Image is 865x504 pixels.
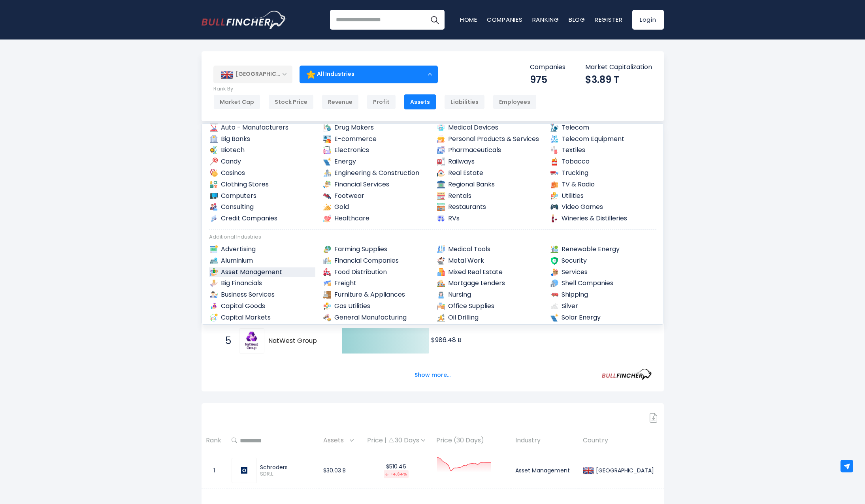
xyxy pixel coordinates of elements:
a: Rentals [436,191,543,201]
th: Price (30 Days) [432,429,511,452]
a: Home [460,15,477,24]
a: E-commerce [322,134,429,144]
th: Rank [202,429,227,452]
a: Trucking [550,168,656,178]
a: Security [550,256,656,266]
a: Telecom [550,123,656,133]
a: Auto - Manufacturers [209,123,316,133]
a: Candy [209,157,316,167]
p: Companies [530,63,565,71]
a: Electronics [322,145,429,155]
a: Freight [322,278,429,288]
a: Solar Energy [550,313,656,323]
text: $986.48 B [431,335,462,344]
div: Additional Industries [209,234,656,241]
a: Healthcare [322,214,429,224]
a: Railways [436,157,543,167]
a: Credit Companies [209,214,316,224]
div: Market Cap [213,94,260,109]
a: Big Banks [209,134,316,144]
a: Financial Services [322,180,429,190]
a: RVs [436,214,543,224]
a: Pharmaceuticals [436,145,543,155]
a: Big Financials [209,278,316,288]
span: Assets [323,434,348,447]
a: Drug Makers [322,123,429,133]
a: Hardware & Equipment [322,324,429,334]
a: Engineering & Construction [322,168,429,178]
div: Assets [404,94,436,109]
div: 975 [530,73,565,86]
a: Oil Equipment [436,324,543,334]
a: Capital Markets [209,313,316,323]
a: Tobacco [550,157,656,167]
div: Price | 30 Days [365,436,428,445]
a: Restaurants [436,202,543,212]
a: Metal Work [436,256,543,266]
a: Energy [322,157,429,167]
a: Clothing Stores [209,180,316,190]
a: Asset Management [209,267,316,277]
a: Computers [209,191,316,201]
a: Care Facilities [209,324,316,334]
a: Gold [322,202,429,212]
a: Biotech [209,145,316,155]
a: Footwear [322,191,429,201]
a: Register [595,15,623,24]
a: Real Estate [436,168,543,178]
div: -4.64% [384,470,409,478]
div: Liabilities [444,94,485,109]
a: Shipping [550,290,656,300]
a: Medical Tools [436,244,543,254]
div: Schroders [260,464,315,471]
a: Medical Devices [436,123,543,133]
a: Office Supplies [436,301,543,311]
a: Consulting [209,202,316,212]
span: 5 [221,334,229,348]
div: All Industries [300,65,438,83]
a: Companies [487,15,523,24]
div: [GEOGRAPHIC_DATA] [594,467,654,474]
a: Personal Products & Services [436,134,543,144]
a: Renewable Energy [550,244,656,254]
a: Nursing [436,290,543,300]
a: Video Games [550,202,656,212]
span: SDR.L [260,471,315,478]
div: $510.46 [365,463,428,478]
img: NatWest Group [240,329,263,352]
a: Furniture & Appliances [322,290,429,300]
a: Farming Supplies [322,244,429,254]
a: Mortgage Lenders [436,278,543,288]
a: Business Services [209,290,316,300]
a: Casinos [209,168,316,178]
a: Mixed Real Estate [436,267,543,277]
a: Aluminium [209,256,316,266]
div: Employees [493,94,537,109]
img: Bullfincher logo [202,11,287,29]
a: Silver [550,301,656,311]
a: Login [632,10,664,30]
a: Ranking [532,15,559,24]
div: $3.89 T [585,73,652,86]
a: Wineries & Distilleries [550,214,656,224]
a: Go to homepage [202,11,286,29]
a: TV & Radio [550,180,656,190]
td: Asset Management [511,452,579,489]
td: $30.03 B [319,452,361,489]
div: Profit [367,94,396,109]
a: Financial Companies [322,256,429,266]
a: Blog [569,15,585,24]
div: Revenue [322,94,359,109]
a: Utilities [550,191,656,201]
a: Oil Drilling [436,313,543,323]
a: Advertising [209,244,316,254]
img: SDR.L.png [241,467,247,474]
button: Search [425,10,445,30]
a: Shell Companies [550,278,656,288]
a: Software - Infrastructure [550,324,656,334]
td: 1 [202,452,227,489]
div: Stock Price [268,94,314,109]
th: Country [579,429,664,452]
button: Show more... [410,369,455,382]
a: Telecom Equipment [550,134,656,144]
